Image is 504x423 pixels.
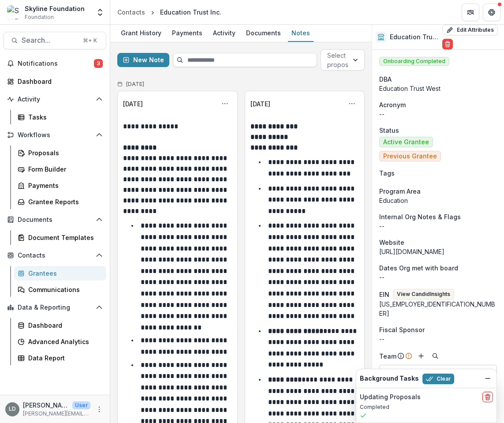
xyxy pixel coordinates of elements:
[379,299,497,318] div: [US_EMPLOYER_IDENTIFICATION_NUMBER]
[218,97,232,111] button: Options
[28,112,99,122] div: Tasks
[18,304,92,311] span: Data & Reporting
[117,25,165,42] a: Grant History
[383,153,437,160] span: Previous Grantee
[14,110,106,124] a: Tasks
[23,401,69,410] p: [PERSON_NAME]
[94,404,105,415] button: More
[379,212,461,221] span: Internal Org Notes & Flags
[117,7,145,17] div: Contacts
[4,32,106,49] button: Search...
[379,100,406,109] span: Acronym
[28,337,99,346] div: Advanced Analytics
[9,406,16,412] div: Lisa Dinh
[18,131,92,139] span: Workflows
[416,351,426,361] button: Add
[14,351,106,365] a: Data Report
[360,393,421,401] h2: Updating Proposals
[7,5,21,19] img: Skyline Foundation
[14,318,106,333] a: Dashboard
[379,109,497,119] p: --
[442,39,453,49] button: Delete
[123,99,143,109] div: [DATE]
[114,6,225,19] nav: breadcrumb
[379,334,497,344] div: --
[28,165,99,174] div: Form Builder
[14,282,106,297] a: Communications
[94,4,106,21] button: Open entity switcher
[81,36,99,45] div: ⌘ + K
[28,321,99,330] div: Dashboard
[18,96,92,103] span: Activity
[4,248,106,262] button: Open Contacts
[250,99,270,109] div: [DATE]
[390,34,439,41] h2: Education Trust Inc.
[14,334,106,349] a: Advanced Analytics
[393,289,454,299] button: View CandidInsights
[442,25,498,35] button: Edit Attributes
[25,13,54,21] span: Foundation
[379,352,396,361] p: Team
[4,128,106,142] button: Open Workflows
[288,25,314,42] a: Notes
[14,146,106,160] a: Proposals
[18,252,92,259] span: Contacts
[126,81,144,87] h2: [DATE]
[345,97,359,111] button: Options
[379,196,497,205] p: Education
[4,74,106,89] a: Dashboard
[14,178,106,193] a: Payments
[18,77,99,86] div: Dashboard
[462,4,479,21] button: Partners
[168,26,206,39] div: Payments
[168,25,206,42] a: Payments
[14,230,106,245] a: Document Templates
[483,4,500,21] button: Get Help
[28,269,99,278] div: Grantees
[117,26,165,39] div: Grant History
[28,285,99,294] div: Communications
[4,213,106,227] button: Open Documents
[94,59,103,68] span: 3
[379,126,399,135] span: Status
[114,6,149,19] a: Contacts
[379,221,497,231] p: --
[379,290,389,299] p: EIN
[160,7,221,17] div: Education Trust Inc.
[360,375,419,382] h2: Background Tasks
[18,60,94,67] span: Notifications
[327,51,353,69] div: Select proposal
[209,26,239,39] div: Activity
[379,263,458,273] span: Dates Org met with board
[430,351,441,361] button: Search
[28,353,99,363] div: Data Report
[72,401,90,409] p: User
[243,25,284,42] a: Documents
[422,374,454,384] button: Clear
[14,162,106,176] a: Form Builder
[28,148,99,157] div: Proposals
[22,36,78,45] span: Search...
[379,75,392,84] span: DBA
[379,57,449,66] span: Onboarding Completed
[482,392,493,402] button: delete
[379,325,425,334] span: Fiscal Sponsor
[288,26,314,39] div: Notes
[25,4,85,13] div: Skyline Foundation
[379,238,404,247] span: Website
[14,266,106,281] a: Grantees
[379,273,497,282] p: --
[383,139,429,146] span: Active Grantee
[4,56,106,71] button: Notifications3
[209,25,239,42] a: Activity
[23,410,90,418] p: [PERSON_NAME][EMAIL_ADDRESS][DOMAIN_NAME]
[243,26,284,39] div: Documents
[379,84,497,93] div: Education Trust West
[379,187,421,196] span: Program Area
[379,248,444,255] a: [URL][DOMAIN_NAME]
[117,53,169,67] button: New Note
[14,195,106,209] a: Grantee Reports
[18,216,92,224] span: Documents
[360,403,493,411] p: Completed
[28,181,99,190] div: Payments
